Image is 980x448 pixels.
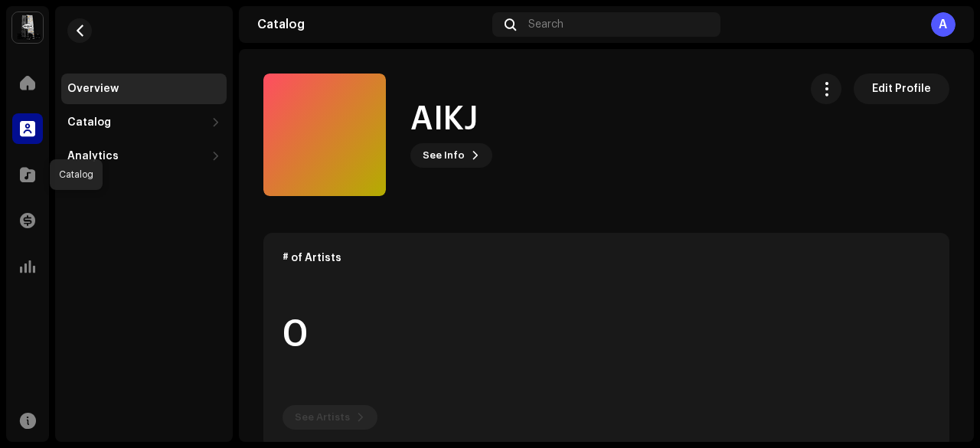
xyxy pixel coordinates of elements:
re-m-nav-dropdown: Analytics [61,141,227,172]
img: 28cd5e4f-d8b3-4e3e-9048-38ae6d8d791a [12,12,43,43]
button: See Info [410,143,492,168]
div: Catalog [67,116,111,129]
re-m-nav-dropdown: Catalog [61,107,227,138]
button: Edit Profile [854,74,949,104]
div: Catalog [257,18,486,31]
re-m-nav-item: Overview [61,74,227,104]
div: Overview [67,83,119,95]
h1: AIKJ [410,102,478,137]
span: Search [528,18,563,31]
span: Edit Profile [872,74,931,104]
div: A [931,12,955,37]
span: See Info [423,140,465,171]
div: Analytics [67,150,119,162]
